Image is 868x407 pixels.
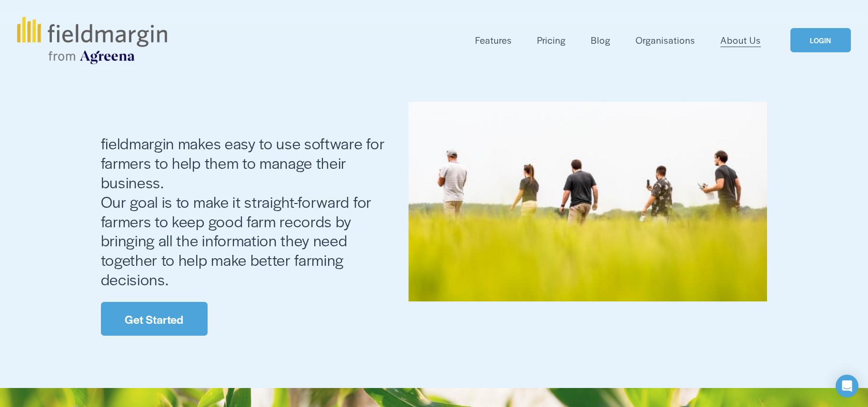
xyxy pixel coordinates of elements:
a: Get Started [101,302,208,336]
a: folder dropdown [475,32,512,48]
div: Open Intercom Messenger [836,375,858,397]
span: fieldmargin makes easy to use software for farmers to help them to manage their business. Our goa... [101,132,389,290]
img: fieldmargin.com [17,17,167,64]
a: Organisations [636,32,695,48]
a: About Us [720,32,761,48]
span: About us [101,56,312,132]
span: Features [475,33,512,47]
a: LOGIN [790,28,850,52]
a: Pricing [537,32,566,48]
a: Blog [591,32,610,48]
